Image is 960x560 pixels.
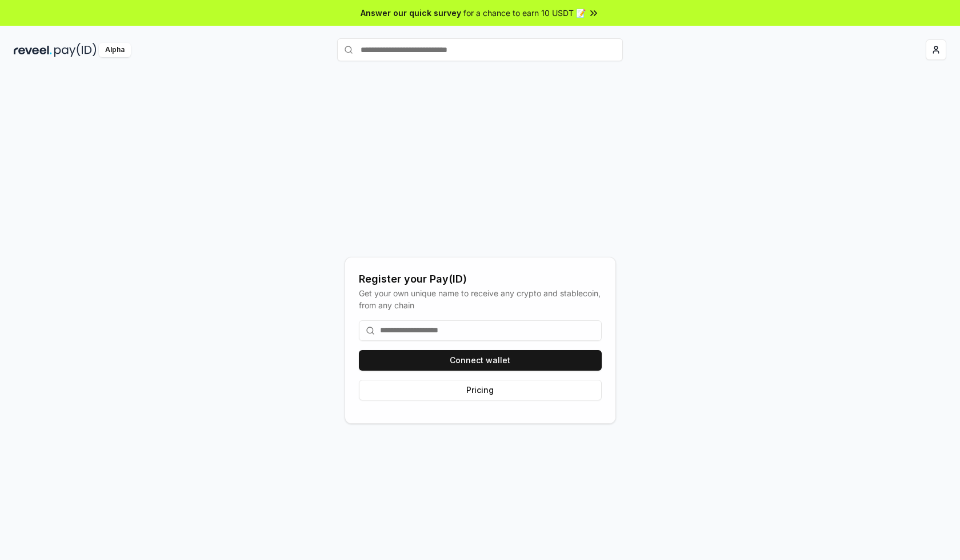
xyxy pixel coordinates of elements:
[359,350,602,371] button: Connect wallet
[359,271,602,287] div: Register your Pay(ID)
[99,43,131,57] div: Alpha
[14,43,52,57] img: reveel_dark
[463,7,586,19] span: for a chance to earn 10 USDT 📝
[54,43,97,57] img: pay_id
[359,287,602,311] div: Get your own unique name to receive any crypto and stablecoin, from any chain
[361,7,461,19] span: Answer our quick survey
[359,380,602,400] button: Pricing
